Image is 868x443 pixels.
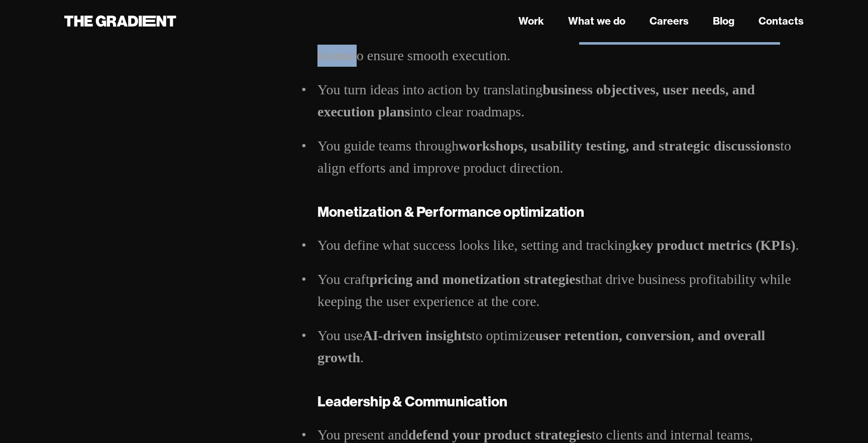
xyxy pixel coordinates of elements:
[317,82,755,119] strong: business objectives, user needs, and execution plans
[317,234,804,256] li: You define what success looks like, setting and tracking .
[408,427,592,442] strong: defend your product strategies
[317,325,804,369] li: You use to optimize .
[758,14,804,29] a: Contacts
[317,79,804,123] li: You turn ideas into action by translating into clear roadmaps.
[317,26,777,63] strong: design, marketing, and engineering teams
[317,328,765,365] strong: user retention, conversion, and overall growth
[649,14,689,29] a: Careers
[317,268,804,313] li: You craft that drive business profitability while keeping the user experience at the core.
[459,138,780,154] strong: workshops, usability testing, and strategic discussions
[317,23,804,67] li: You don’t work in silos - you bring together to ensure smooth execution.
[518,14,544,29] a: Work
[632,237,795,253] strong: key product metrics (KPIs)
[317,135,804,179] li: You guide teams through to align efforts and improve product direction.
[317,203,584,220] strong: Monetization & Performance optimization
[713,14,734,29] a: Blog
[370,271,581,287] strong: pricing and monetization strategies
[317,392,507,410] strong: Leadership & Communication
[568,14,625,29] a: What we do
[363,328,472,343] strong: AI-driven insights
